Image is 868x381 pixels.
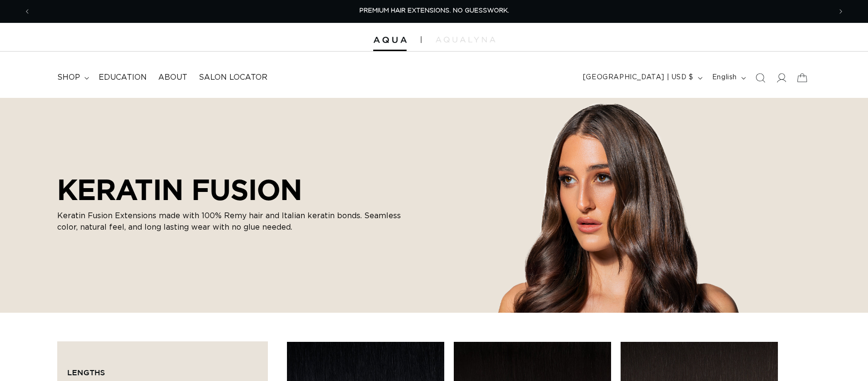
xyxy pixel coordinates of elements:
span: [GEOGRAPHIC_DATA] | USD $ [583,73,694,83]
span: About [158,73,187,83]
button: Previous announcement [17,2,38,21]
span: PREMIUM HAIR EXTENSIONS. NO GUESSWORK. [359,8,509,14]
button: English [706,69,750,87]
summary: shop [51,67,93,88]
p: Keratin Fusion Extensions made with 100% Remy hair and Italian keratin bonds. Seamless color, nat... [57,210,419,233]
a: Education [93,67,153,88]
span: Education [99,73,147,83]
span: English [712,73,737,83]
img: aqualyna.com [436,37,495,42]
button: [GEOGRAPHIC_DATA] | USD $ [577,69,706,87]
a: About [153,67,193,88]
span: Salon Locator [199,73,267,83]
span: Lengths [67,368,105,377]
a: Salon Locator [193,67,273,88]
img: Aqua Hair Extensions [373,37,407,43]
span: shop [57,73,80,83]
h2: KERATIN FUSION [57,173,419,206]
button: Next announcement [830,2,851,21]
summary: Search [750,67,771,88]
